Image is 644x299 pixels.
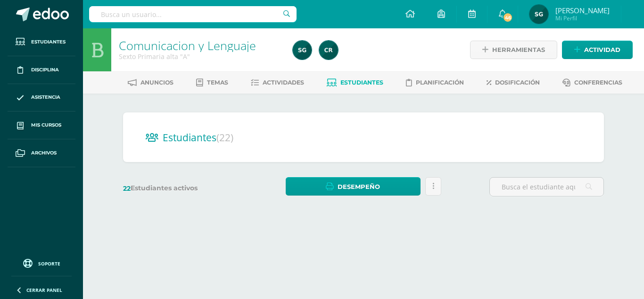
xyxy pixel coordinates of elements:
[31,66,59,74] span: Disciplina
[11,256,72,269] a: Soporte
[8,56,75,84] a: Disciplina
[492,41,545,59] span: Herramientas
[140,79,173,86] span: Anuncios
[584,41,620,59] span: Actividad
[128,75,173,90] a: Anuncios
[123,184,131,193] span: 22
[263,79,304,86] span: Actividades
[31,149,57,157] span: Archivos
[327,75,383,90] a: Estudiantes
[38,260,60,267] span: Soporte
[196,75,228,90] a: Temas
[31,121,61,129] span: Mis cursos
[555,14,610,22] span: Mi Perfil
[562,41,633,59] a: Actividad
[31,38,66,46] span: Estudiantes
[562,75,622,90] a: Conferencias
[470,41,557,59] a: Herramientas
[8,84,75,112] a: Asistencia
[503,12,513,23] span: 46
[89,6,297,22] input: Busca un usuario...
[31,94,60,101] span: Asistencia
[338,178,380,196] span: Desempeño
[119,52,281,61] div: Sexto Primaria alta 'A'
[251,75,304,90] a: Actividades
[487,75,540,90] a: Dosificación
[119,37,256,53] a: Comunicacion y Lenguaje
[555,6,610,15] span: [PERSON_NAME]
[529,5,548,24] img: 41262f1f50d029ad015f7fe7286c9cb7.png
[416,79,464,86] span: Planificación
[163,131,233,144] span: Estudiantes
[286,177,420,196] a: Desempeño
[26,287,62,293] span: Cerrar panel
[340,79,383,86] span: Estudiantes
[319,41,338,60] img: 19436fc6d9716341a8510cf58c6830a2.png
[8,28,75,56] a: Estudiantes
[495,79,540,86] span: Dosificación
[119,39,281,52] h1: Comunicacion y Lenguaje
[216,131,233,144] span: (22)
[8,139,75,167] a: Archivos
[574,79,622,86] span: Conferencias
[123,184,238,193] label: Estudiantes activos
[8,111,75,139] a: Mis cursos
[406,75,464,90] a: Planificación
[490,178,603,196] input: Busca el estudiante aquí...
[207,79,228,86] span: Temas
[293,41,312,60] img: 41262f1f50d029ad015f7fe7286c9cb7.png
